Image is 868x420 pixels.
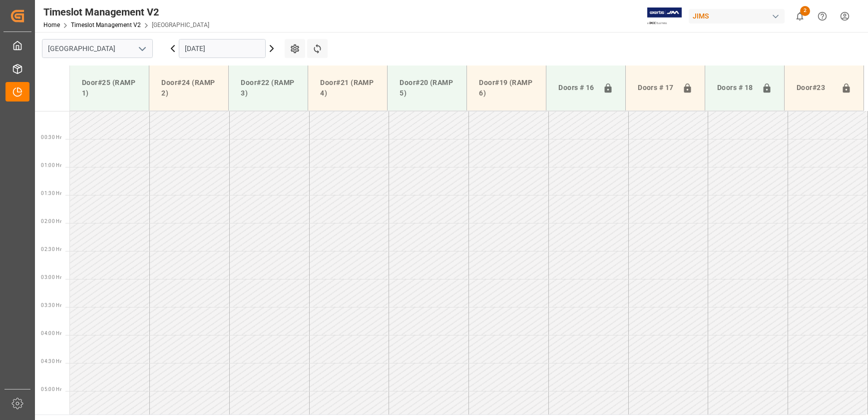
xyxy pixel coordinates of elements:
span: 03:30 Hr [41,302,61,308]
span: 02:30 Hr [41,246,61,252]
div: Door#20 (RAMP 5) [396,73,458,102]
span: 05:00 Hr [41,386,61,392]
div: Door#24 (RAMP 2) [157,73,220,102]
img: Exertis%20JAM%20-%20Email%20Logo.jpg_1722504956.jpg [647,7,682,25]
span: 04:30 Hr [41,358,61,364]
div: JIMS [689,9,785,23]
div: Door#19 (RAMP 6) [475,73,538,102]
span: 02:00 Hr [41,218,61,224]
span: 01:30 Hr [41,190,61,196]
a: Home [43,21,60,28]
button: show 2 new notifications [789,5,811,27]
div: Doors # 17 [634,78,678,97]
span: 01:00 Hr [41,162,61,168]
span: 04:00 Hr [41,330,61,336]
a: Timeslot Management V2 [71,21,141,28]
input: Type to search/select [42,39,153,58]
button: open menu [134,41,149,56]
div: Door#22 (RAMP 3) [237,73,300,102]
span: 2 [800,6,810,16]
span: 00:30 Hr [41,134,61,140]
div: Door#23 [793,78,837,97]
div: Doors # 16 [554,78,599,97]
input: DD.MM.YYYY [179,39,266,58]
div: Doors # 18 [713,78,758,97]
button: Help Center [811,5,834,27]
div: Door#25 (RAMP 1) [78,73,141,102]
div: Timeslot Management V2 [43,4,209,19]
span: 03:00 Hr [41,274,61,280]
div: Door#21 (RAMP 4) [316,73,379,102]
button: JIMS [689,6,789,25]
